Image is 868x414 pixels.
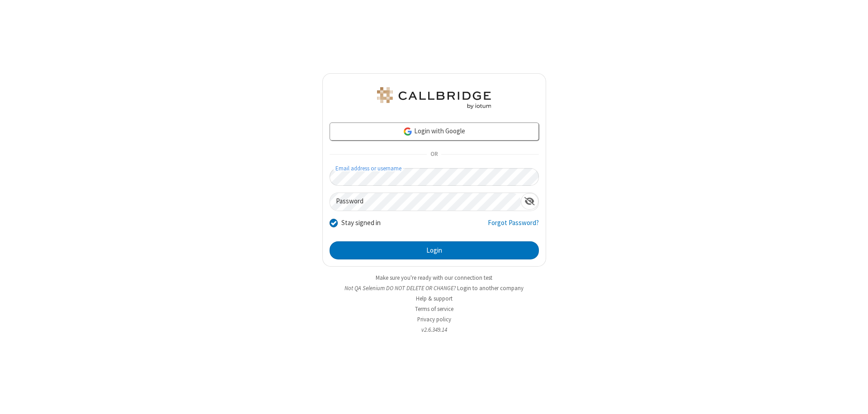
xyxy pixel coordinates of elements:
input: Email address or username [330,168,539,186]
a: Help & support [416,295,453,302]
div: Show password [521,193,538,210]
li: Not QA Selenium DO NOT DELETE OR CHANGE? [322,284,546,292]
img: QA Selenium DO NOT DELETE OR CHANGE [375,87,493,109]
input: Password [330,193,521,211]
li: v2.6.349.14 [322,325,546,334]
a: Forgot Password? [488,218,539,235]
a: Privacy policy [417,315,451,323]
button: Login to another company [457,284,524,292]
button: Login [330,241,539,259]
a: Make sure you're ready with our connection test [376,274,492,282]
img: google-icon.png [403,127,413,136]
a: Terms of service [415,305,453,313]
a: Login with Google [330,122,539,141]
iframe: Chat [845,390,861,408]
span: OR [427,148,441,161]
label: Stay signed in [341,218,381,228]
